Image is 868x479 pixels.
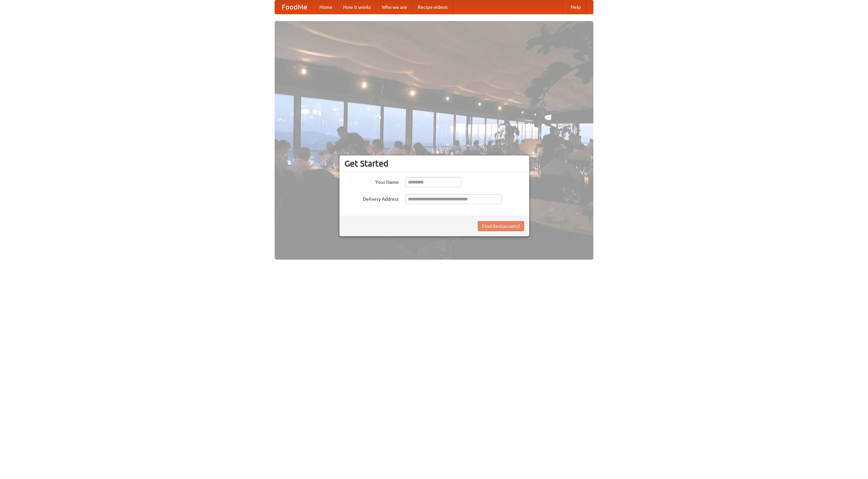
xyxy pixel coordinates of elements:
a: Recipe videos [412,0,453,14]
h3: Get Started [344,158,524,169]
label: Your Name [344,177,399,186]
label: Delivery Address [344,194,399,202]
a: How it works [338,0,376,14]
a: FoodMe [275,0,314,14]
a: Help [565,0,586,14]
a: Home [314,0,338,14]
button: Find Restaurants! [478,221,524,231]
a: Who we are [376,0,412,14]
